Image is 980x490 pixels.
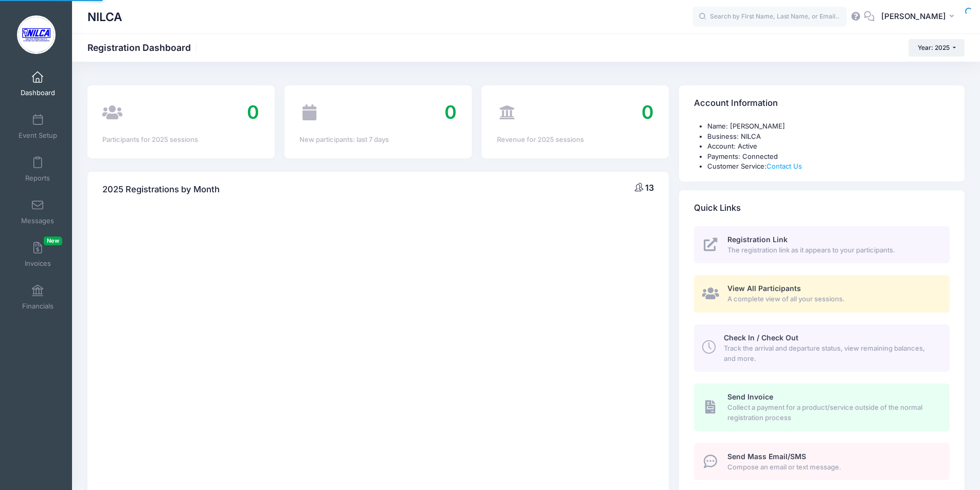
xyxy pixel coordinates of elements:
span: Registration Link [727,235,788,244]
a: Send Invoice Collect a payment for a product/service outside of the normal registration process [694,384,950,431]
div: New participants: last 7 days [299,135,456,145]
li: Account: Active [707,141,950,152]
span: 0 [642,101,654,123]
span: Messages [21,216,54,225]
span: Check In / Check Out [724,333,798,342]
img: NILCA [17,15,56,54]
button: [PERSON_NAME] [875,5,965,29]
li: Customer Service: [707,161,950,172]
li: Payments: Connected [707,152,950,162]
h4: Account Information [694,89,778,118]
a: Registration Link The registration link as it appears to your participants. [694,226,950,264]
li: Business: NILCA [707,132,950,142]
h1: NILCA [87,5,122,29]
span: [PERSON_NAME] [881,11,946,22]
span: Reports [25,174,50,183]
span: Dashboard [21,88,55,97]
a: InvoicesNew [13,237,62,273]
span: Compose an email or text message. [727,462,938,473]
span: The registration link as it appears to your participants. [727,245,938,256]
a: Financials [13,279,62,315]
span: Collect a payment for a product/service outside of the normal registration process [727,403,938,423]
button: Year: 2025 [908,39,965,57]
h4: 2025 Registrations by Month [102,175,220,204]
span: Send Invoice [727,392,773,401]
li: Name: [PERSON_NAME] [707,121,950,132]
span: Send Mass Email/SMS [727,452,806,461]
span: Invoices [25,259,51,268]
span: 0 [444,101,457,123]
a: Reports [13,151,62,187]
span: New [44,237,62,245]
span: View All Participants [727,284,801,293]
span: 0 [247,101,259,123]
h4: Quick Links [694,193,741,223]
span: Financials [22,302,54,311]
a: Event Setup [13,108,62,144]
span: 13 [645,183,654,193]
span: Year: 2025 [918,44,950,51]
span: A complete view of all your sessions. [727,294,938,304]
a: Messages [13,194,62,230]
a: Send Mass Email/SMS Compose an email or text message. [694,443,950,480]
a: View All Participants A complete view of all your sessions. [694,275,950,313]
input: Search by First Name, Last Name, or Email... [692,7,847,27]
a: Dashboard [13,66,62,102]
span: Track the arrival and departure status, view remaining balances, and more. [724,343,938,364]
div: Revenue for 2025 sessions [497,135,654,145]
a: Check In / Check Out Track the arrival and departure status, view remaining balances, and more. [694,324,950,372]
span: Event Setup [19,131,57,140]
a: Contact Us [767,162,802,170]
div: Participants for 2025 sessions [102,135,259,145]
h1: Registration Dashboard [87,42,200,53]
